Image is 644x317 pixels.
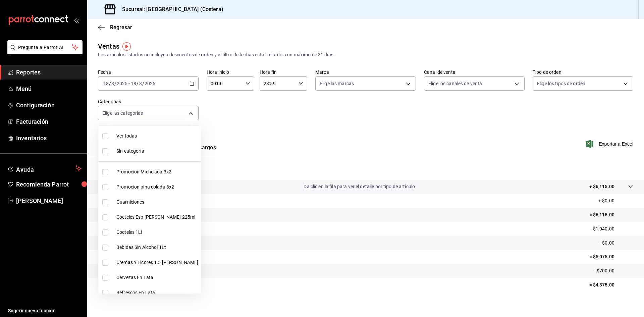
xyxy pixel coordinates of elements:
[122,42,131,51] img: Tooltip marker
[116,244,198,251] span: Bebidas Sin Alcohol 1Lt
[116,274,198,281] span: Cervezas En Lata
[116,168,198,175] span: Promoción Michelada 3x2
[116,133,198,140] span: Ver todas
[116,148,198,155] span: Sin categoría
[116,289,198,296] span: Refrescos En Lata
[116,229,198,236] span: Cocteles 1Lt
[116,183,198,191] span: Promocion pina colada 3x2
[116,214,198,221] span: Cocteles Esp [PERSON_NAME] 225ml
[116,199,198,206] span: Guarniciones
[116,259,198,266] span: Cremas Y Licores 1.5 [PERSON_NAME]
